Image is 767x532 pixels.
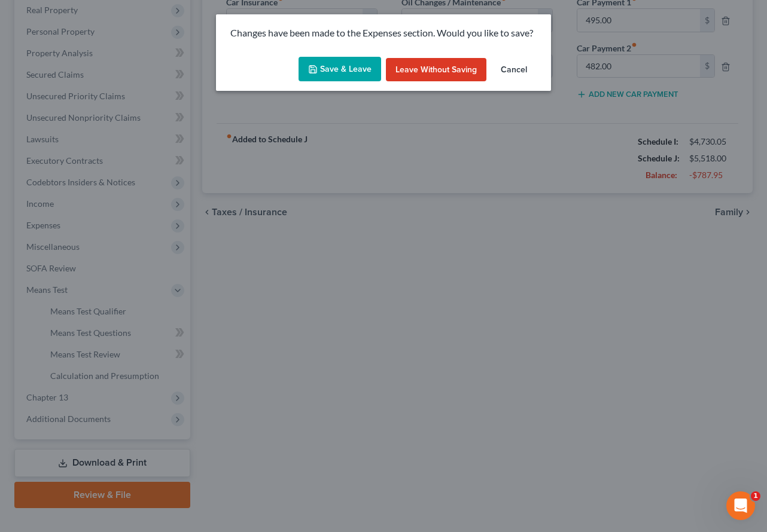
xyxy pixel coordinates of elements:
p: Changes have been made to the Expenses section. Would you like to save? [230,26,537,40]
button: Cancel [491,58,537,82]
iframe: Intercom live chat [726,491,755,520]
span: 1 [751,491,760,501]
button: Leave without Saving [386,58,486,82]
button: Save & Leave [299,57,381,82]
